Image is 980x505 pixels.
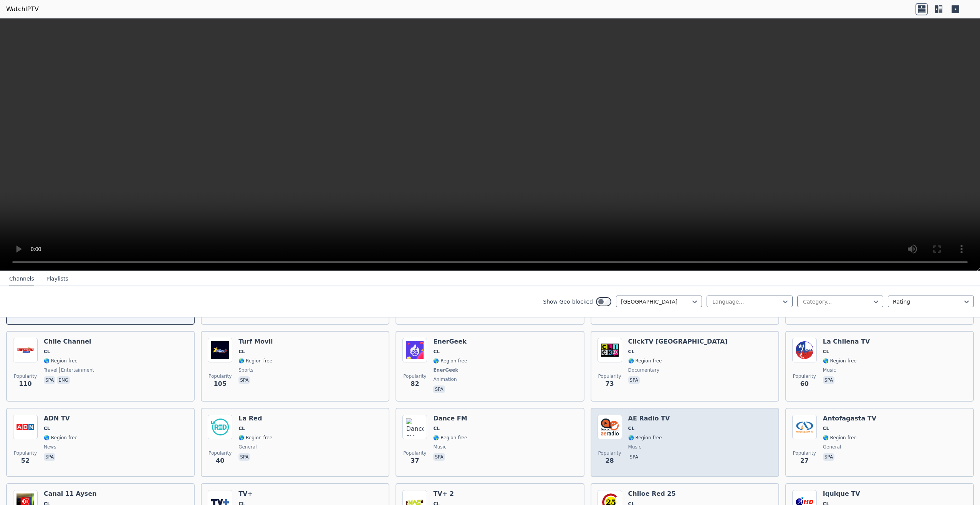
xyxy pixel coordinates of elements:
[208,338,232,362] img: Turf Movil
[44,444,56,450] span: news
[433,415,467,422] h6: Dance FM
[823,367,836,373] span: music
[44,490,97,498] h6: Canal 11 Aysen
[208,415,232,439] img: La Red
[44,453,55,461] p: spa
[403,373,426,379] span: Popularity
[628,376,640,384] p: spa
[238,358,272,364] span: 🌎 Region-free
[823,415,876,422] h6: Antofagasta TV
[44,415,78,422] h6: ADN TV
[598,450,621,456] span: Popularity
[823,490,860,498] h6: Iquique TV
[433,453,445,461] p: spa
[433,435,467,441] span: 🌎 Region-free
[44,367,58,373] span: travel
[209,450,232,456] span: Popularity
[411,379,419,389] span: 82
[238,444,257,450] span: general
[403,450,426,456] span: Popularity
[598,338,622,362] img: ClickTV Chile
[823,358,857,364] span: 🌎 Region-free
[9,272,34,286] button: Channels
[216,456,224,465] span: 40
[59,367,94,373] span: entertainment
[44,376,55,384] p: spa
[57,376,70,384] p: eng
[14,373,37,379] span: Popularity
[800,456,809,465] span: 27
[433,425,439,432] span: CL
[433,358,467,364] span: 🌎 Region-free
[823,453,834,461] p: spa
[800,379,809,389] span: 60
[433,385,445,393] p: spa
[793,373,816,379] span: Popularity
[433,444,446,450] span: music
[823,425,829,432] span: CL
[214,379,226,389] span: 105
[605,379,614,389] span: 73
[44,435,78,441] span: 🌎 Region-free
[628,444,641,450] span: music
[628,338,728,346] h6: ClickTV [GEOGRAPHIC_DATA]
[793,450,816,456] span: Popularity
[402,415,427,439] img: Dance FM
[823,338,870,346] h6: La Chilena TV
[19,379,31,389] span: 110
[238,453,250,461] p: spa
[402,338,427,362] img: EnerGeek
[628,425,634,432] span: CL
[411,456,419,465] span: 37
[628,358,662,364] span: 🌎 Region-free
[238,415,272,422] h6: La Red
[238,376,250,384] p: spa
[44,425,50,432] span: CL
[44,349,50,355] span: CL
[605,456,614,465] span: 28
[823,349,829,355] span: CL
[628,490,676,498] h6: Chiloe Red 25
[209,373,232,379] span: Popularity
[628,453,640,461] p: spa
[433,338,467,346] h6: EnerGeek
[543,298,593,306] label: Show Geo-blocked
[433,490,487,498] h6: TV+ 2
[792,338,817,362] img: La Chilena TV
[238,367,253,373] span: sports
[628,415,670,422] h6: AE Radio TV
[433,349,439,355] span: CL
[628,435,662,441] span: 🌎 Region-free
[238,490,272,498] h6: TV+
[14,450,37,456] span: Popularity
[44,358,78,364] span: 🌎 Region-free
[628,367,660,373] span: documentary
[44,338,94,346] h6: Chile Channel
[238,425,245,432] span: CL
[13,338,38,362] img: Chile Channel
[6,5,39,14] a: WatchIPTV
[823,376,834,384] p: spa
[238,338,273,346] h6: Turf Movil
[823,444,841,450] span: general
[792,415,817,439] img: Antofagasta TV
[238,435,272,441] span: 🌎 Region-free
[598,373,621,379] span: Popularity
[238,349,245,355] span: CL
[46,272,68,286] button: Playlists
[433,376,457,382] span: animation
[433,367,458,373] span: EnerGeek
[823,435,857,441] span: 🌎 Region-free
[13,415,38,439] img: ADN TV
[21,456,30,465] span: 52
[628,349,634,355] span: CL
[598,415,622,439] img: AE Radio TV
